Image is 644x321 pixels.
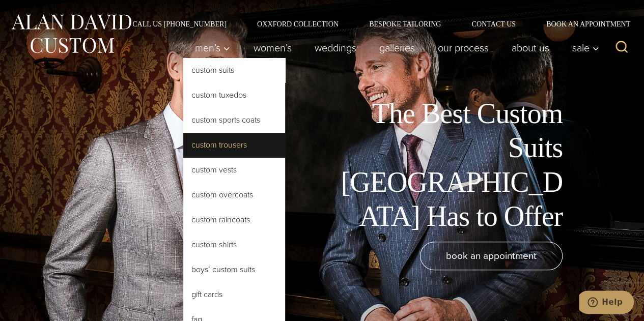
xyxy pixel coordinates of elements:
a: Contact Us [456,20,531,27]
a: Women’s [242,38,303,58]
button: View Search Form [609,36,634,60]
a: Bespoke Tailoring [354,20,456,27]
a: Boys’ Custom Suits [183,257,285,282]
a: Custom Raincoats [183,208,285,232]
a: Custom Overcoats [183,183,285,207]
button: Men’s sub menu toggle [183,38,242,58]
iframe: Opens a widget where you can chat to one of our agents [579,290,634,316]
h1: The Best Custom Suits [GEOGRAPHIC_DATA] Has to Offer [333,97,563,234]
a: Custom Suits [183,58,285,82]
a: Gift Cards [183,282,285,307]
a: Book an Appointment [531,20,634,27]
a: About Us [500,38,561,58]
a: Custom Tuxedos [183,83,285,107]
a: Custom Trousers [183,133,285,157]
nav: Primary Navigation [183,38,605,58]
a: Oxxford Collection [242,20,354,27]
a: Our Process [426,38,500,58]
a: Call Us [PHONE_NUMBER] [117,20,242,27]
nav: Secondary Navigation [117,20,634,27]
a: book an appointment [420,242,563,270]
button: Sale sub menu toggle [561,38,605,58]
a: Custom Sports Coats [183,108,285,132]
a: Custom Shirts [183,232,285,257]
img: Alan David Custom [10,11,132,56]
a: weddings [303,38,368,58]
a: Galleries [368,38,426,58]
a: Custom Vests [183,158,285,182]
span: book an appointment [446,248,537,263]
